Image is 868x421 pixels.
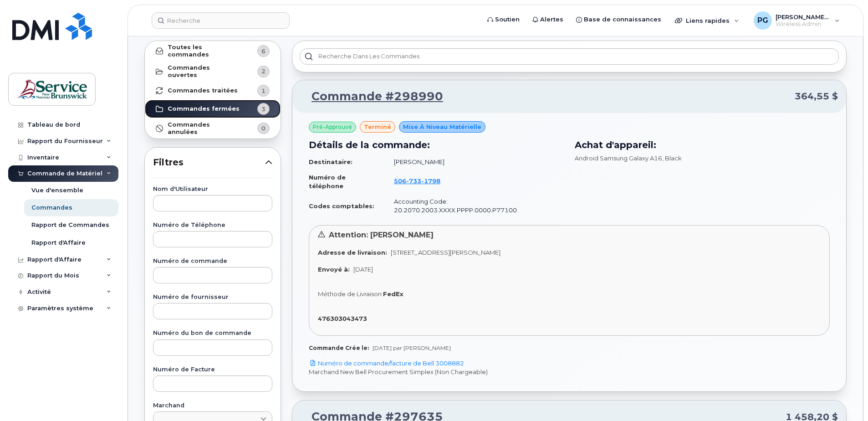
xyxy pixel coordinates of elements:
label: Numéro de Facture [153,367,272,373]
label: Nom d'Utilisateur [153,186,272,192]
span: 1 [261,87,266,95]
span: [PERSON_NAME] (DSF-NO) [776,13,830,21]
span: 3 [261,105,266,113]
div: Liens rapides [669,11,745,30]
span: Base de connaissances [584,15,661,24]
label: Marchand [153,403,272,409]
a: 476303043473 [318,315,371,322]
label: Numéro du bon de commande [153,330,272,336]
td: [PERSON_NAME] [386,154,564,170]
input: Recherche dans les commandes [300,48,839,65]
span: 506 [394,177,440,185]
span: Attention: [PERSON_NAME] [329,231,434,239]
span: 1798 [421,177,440,185]
strong: Toutes les commandes [168,44,240,58]
strong: Commandes fermées [168,105,240,113]
span: [DATE] [353,266,373,273]
span: , Black [662,154,682,162]
span: Méthode de Livraison: [318,290,383,298]
span: [STREET_ADDRESS][PERSON_NAME] [391,249,500,256]
strong: Commandes annulées [168,121,240,136]
span: Wireless Admin [776,21,830,28]
td: Accounting Code: 20.2070.2003.XXXX.PPPP.0000.P77100 [386,194,564,218]
strong: Commandes ouvertes [168,64,240,79]
strong: Destinataire: [309,158,352,165]
strong: FedEx [383,290,403,298]
strong: Commandes traitées [168,87,238,94]
span: PG [757,15,768,26]
strong: Envoyé à: [318,266,350,273]
a: Commandes annulées0 [145,118,281,139]
label: Numéro de commande [153,258,272,264]
a: Soutien [481,10,526,29]
span: Soutien [495,15,520,24]
label: Numéro de Téléphone [153,222,272,228]
a: Commande #298990 [301,88,443,105]
strong: Numéro de téléphone [309,174,346,190]
span: 733 [406,177,421,185]
span: Liens rapides [686,17,730,24]
strong: 476303043473 [318,315,367,322]
a: Base de connaissances [570,10,668,29]
input: Recherche [152,12,290,29]
a: Commandes traitées1 [145,82,281,100]
span: [DATE] par [PERSON_NAME] [373,344,451,351]
span: Android Samsung Galaxy A16 [575,154,662,162]
strong: Commande Crée le: [309,344,369,351]
span: terminé [364,123,391,131]
a: Commandes ouvertes2 [145,62,281,82]
label: Numéro de fournisseur [153,294,272,300]
a: Numéro de commande/facture de Bell 3008882 [309,359,464,367]
span: Pré-Approuvé [313,123,352,131]
span: Filtres [153,156,265,169]
a: Toutes les commandes6 [145,41,281,62]
span: 6 [261,47,266,56]
h3: Détails de la commande: [309,138,564,152]
span: 0 [261,124,266,133]
span: Alertes [540,15,563,24]
a: Alertes [526,10,570,29]
span: Mise à niveau matérielle [403,123,481,131]
strong: Codes comptables: [309,202,374,210]
span: 2 [261,67,266,76]
div: Pelletier, Geneviève (DSF-NO) [747,11,846,30]
a: Commandes fermées3 [145,100,281,118]
p: Marchand New Bell Procurement Simplex (Non Chargeable) [309,368,830,376]
span: 364,55 $ [795,90,838,103]
a: 5067331798 [394,177,451,185]
h3: Achat d'appareil: [575,138,830,152]
strong: Adresse de livraison: [318,249,387,256]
